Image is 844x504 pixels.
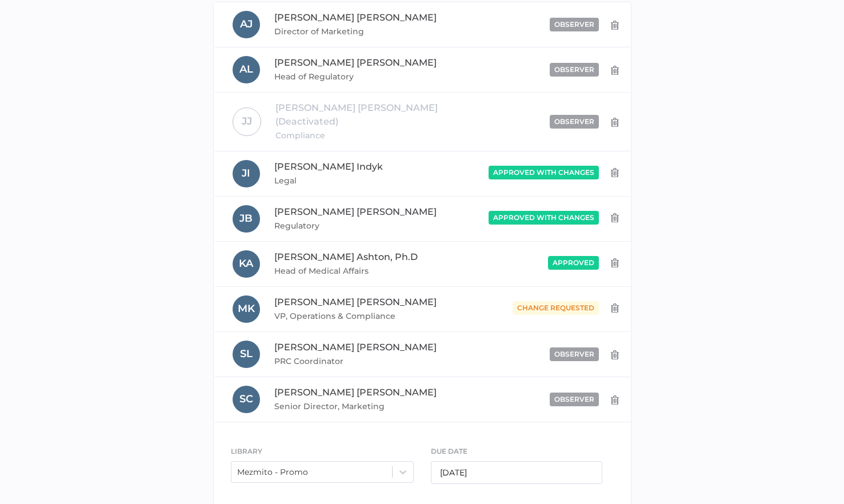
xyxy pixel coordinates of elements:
[554,395,594,403] span: observer
[610,303,619,313] img: delete
[610,66,619,75] img: delete
[493,213,594,222] span: approved with changes
[275,129,469,142] span: Compliance
[274,399,447,413] span: Senior Director, Marketing
[554,65,594,74] span: observer
[275,102,438,127] span: [PERSON_NAME] [PERSON_NAME] (Deactivated)
[274,309,447,323] span: VP, Operations & Compliance
[274,206,437,217] span: [PERSON_NAME] [PERSON_NAME]
[242,167,250,179] span: J I
[274,57,437,68] span: [PERSON_NAME] [PERSON_NAME]
[274,25,447,38] span: Director of Marketing
[274,161,383,172] span: [PERSON_NAME] Indyk
[493,168,594,177] span: approved with changes
[517,303,594,312] span: change requested
[274,174,447,187] span: Legal
[553,258,594,267] span: approved
[274,297,437,307] span: [PERSON_NAME] [PERSON_NAME]
[610,350,619,359] img: delete
[554,350,594,358] span: observer
[274,70,447,83] span: Head of Regulatory
[610,258,619,267] img: delete
[274,12,437,23] span: [PERSON_NAME] [PERSON_NAME]
[610,395,619,405] img: delete
[554,117,594,126] span: observer
[554,20,594,29] span: observer
[240,347,253,360] span: S L
[610,168,619,177] img: delete
[274,251,418,262] span: [PERSON_NAME] Ashton, Ph.D
[274,354,447,368] span: PRC Coordinator
[274,264,447,278] span: Head of Medical Affairs
[240,18,253,30] span: A J
[274,342,437,353] span: [PERSON_NAME] [PERSON_NAME]
[242,115,252,127] span: J J
[239,212,253,225] span: J B
[237,467,308,477] div: Mezmito - Promo
[431,447,467,455] span: DUE DATE
[274,387,437,398] span: [PERSON_NAME] [PERSON_NAME]
[274,219,447,233] span: Regulatory
[610,21,619,30] img: delete
[239,257,253,270] span: K A
[239,63,253,75] span: A L
[610,213,619,222] img: delete
[231,447,262,455] span: LIBRARY
[238,302,255,315] span: M K
[239,393,253,405] span: S C
[610,118,619,127] img: delete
